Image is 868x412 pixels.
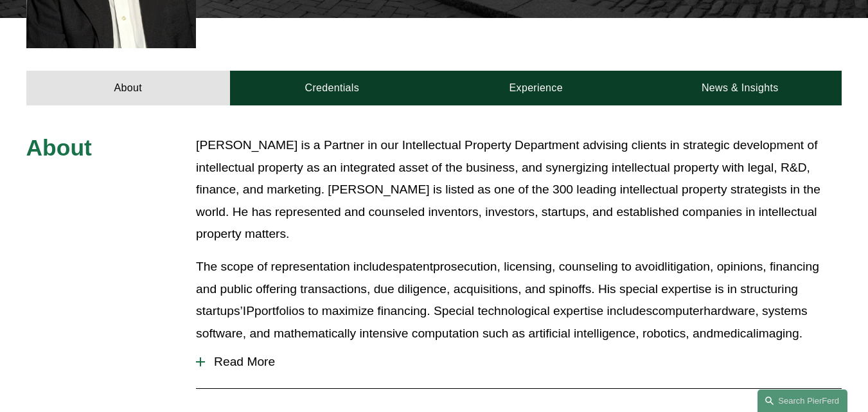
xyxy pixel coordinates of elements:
span: About [26,135,92,161]
mh: patent [399,260,433,273]
mh: computer [652,304,704,318]
mh: litigation [664,260,710,273]
button: Read More [196,345,842,379]
a: Experience [434,71,638,106]
a: News & Insights [638,71,842,106]
mh: prosecution [433,260,497,273]
mh: IP [243,304,254,318]
a: Search this site [757,390,847,412]
p: The scope of representation includes , licensing, counseling to avoid , opinions, financing and p... [196,256,842,345]
a: Credentials [230,71,434,106]
a: About [26,71,230,106]
span: Read More [205,355,842,369]
p: [PERSON_NAME] is a Partner in our Intellectual Property Department advising clients in strategic ... [196,134,842,246]
mh: medical [713,327,756,340]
